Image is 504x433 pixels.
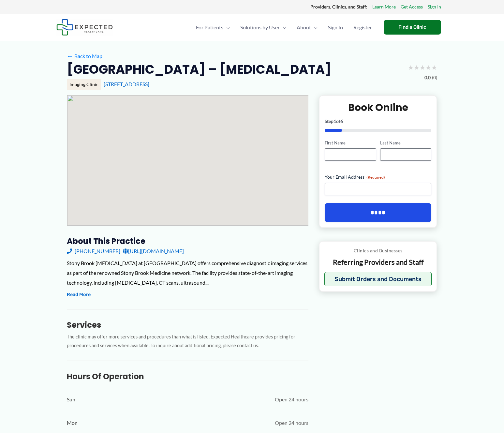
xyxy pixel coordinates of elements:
h3: Hours of Operation [67,371,308,381]
strong: Providers, Clinics, and Staff: [310,4,367,9]
p: Step of [325,119,431,124]
span: (Required) [366,175,385,180]
h3: About this practice [67,236,308,246]
a: Solutions by UserMenu Toggle [235,16,291,39]
span: Menu Toggle [223,16,230,39]
label: First Name [325,140,376,146]
a: Find a Clinic [384,20,441,35]
label: Your Email Address [325,174,431,180]
a: Sign In [323,16,348,39]
p: Referring Providers and Staff [324,258,432,267]
h3: Services [67,320,308,330]
span: ★ [431,61,437,73]
a: Get Access [401,3,423,11]
span: About [297,16,311,39]
nav: Primary Site Navigation [191,16,377,39]
span: Solutions by User [240,16,280,39]
a: [PHONE_NUMBER] [67,246,120,256]
span: ★ [420,61,425,73]
a: Learn More [372,3,396,11]
a: Register [348,16,377,39]
span: ★ [425,61,431,73]
div: Stony Brook [MEDICAL_DATA] at [GEOGRAPHIC_DATA] offers comprehensive diagnostic imaging services ... [67,258,308,287]
a: Sign In [428,3,441,11]
span: Sign In [328,16,343,39]
span: Menu Toggle [280,16,286,39]
div: Imaging Clinic [67,79,101,90]
a: For PatientsMenu Toggle [191,16,235,39]
span: For Patients [196,16,223,39]
span: 1 [334,118,336,124]
p: Clinics and Businesses [324,246,432,255]
span: Sun [67,395,75,404]
label: Last Name [380,140,431,146]
a: ←Back to Map [67,51,102,61]
span: Register [353,16,372,39]
span: Open 24 hours [275,418,308,428]
a: AboutMenu Toggle [291,16,323,39]
img: Expected Healthcare Logo - side, dark font, small [56,19,113,36]
span: Mon [67,418,78,428]
span: Open 24 hours [275,395,308,404]
h2: [GEOGRAPHIC_DATA] – [MEDICAL_DATA] [67,61,331,77]
span: Menu Toggle [311,16,318,39]
button: Read More [67,291,91,299]
button: Submit Orders and Documents [324,272,432,286]
span: ★ [408,61,414,73]
a: [URL][DOMAIN_NAME] [123,246,184,256]
span: 6 [340,118,343,124]
span: 0.0 [424,73,431,82]
span: ← [67,53,73,59]
h2: Book Online [325,101,431,114]
p: The clinic may offer more services and procedures than what is listed. Expected Healthcare provid... [67,333,308,350]
span: ★ [414,61,420,73]
a: [STREET_ADDRESS] [104,81,149,87]
span: (0) [432,73,437,82]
